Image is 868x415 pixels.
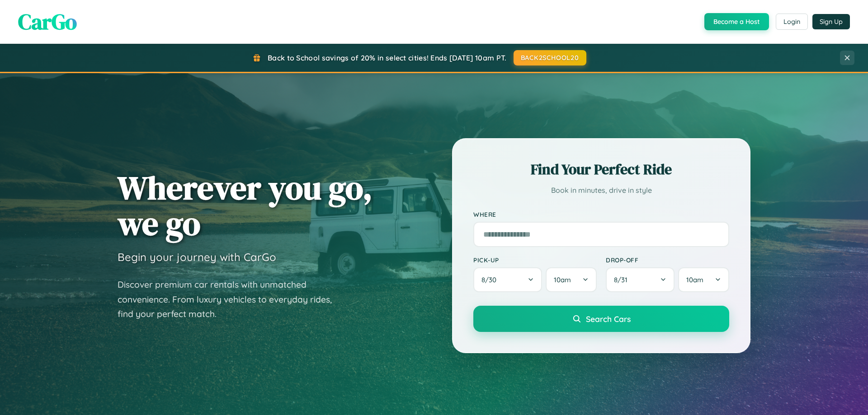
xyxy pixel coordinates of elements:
span: 10am [554,275,571,284]
span: 8 / 31 [614,275,632,284]
button: 8/31 [606,267,675,292]
p: Discover premium car rentals with unmatched convenience. From luxury vehicles to everyday rides, ... [118,277,344,322]
span: 10am [686,275,703,284]
label: Where [473,210,729,218]
h2: Find Your Perfect Ride [473,159,729,179]
button: 10am [678,267,729,292]
button: Search Cars [473,306,729,332]
span: Back to School savings of 20% in select cities! Ends [DATE] 10am PT. [268,53,506,62]
span: Search Cars [586,314,631,324]
label: Pick-up [473,256,597,264]
span: 8 / 30 [481,275,501,284]
label: Drop-off [606,256,729,264]
p: Book in minutes, drive in style [473,184,729,197]
button: Login [776,14,808,30]
h3: Begin your journey with CarGo [118,250,276,264]
button: BACK2SCHOOL20 [514,50,586,65]
button: Become a Host [704,13,769,30]
h1: Wherever you go, we go [118,170,373,241]
button: 10am [546,267,597,292]
button: Sign Up [812,14,850,29]
span: CarGo [18,7,77,37]
button: 8/30 [473,267,542,292]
